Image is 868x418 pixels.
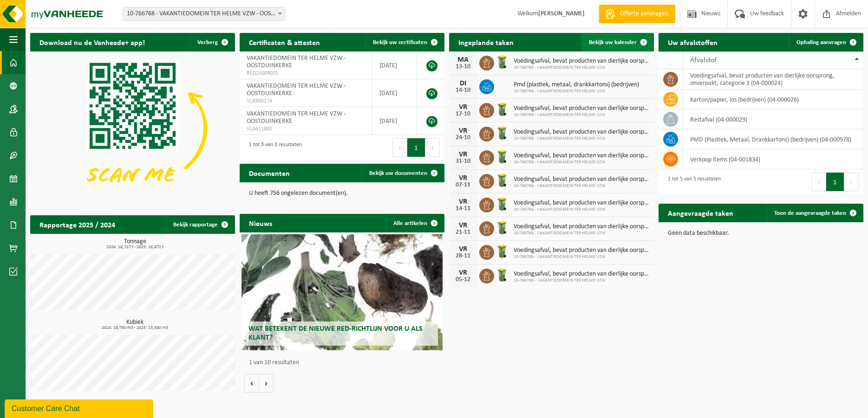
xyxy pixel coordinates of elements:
span: 10-766768 - VAKANTIEDOMEIN TER HELME VZW [514,160,649,165]
div: 1 tot 3 van 3 resultaten [244,137,302,158]
span: 10-766768 - VAKANTIEDOMEIN TER HELME VZW [514,231,649,236]
span: Voedingsafval, bevat producten van dierlijke oorsprong, onverpakt, categorie 3 [514,129,649,136]
span: Offerte aanvragen [618,9,671,19]
span: 10-766768 - VAKANTIEDOMEIN TER HELME VZW [514,278,649,283]
div: 17-10 [454,111,472,117]
div: VR [454,103,472,111]
img: WB-0140-HPE-GN-50 [494,244,510,259]
span: Voedingsafval, bevat producten van dierlijke oorsprong, onverpakt, categorie 3 [514,152,649,160]
h2: Nieuws [240,214,281,232]
div: 21-11 [454,229,472,236]
p: U heeft 756 ongelezen document(en). [249,190,435,197]
div: 13-10 [454,64,472,70]
td: voedingsafval, bevat producten van dierlijke oorsprong, onverpakt, categorie 3 (04-000024) [683,69,863,90]
a: Bekijk rapportage [166,215,234,234]
span: Wat betekent de nieuwe RED-richtlijn voor u als klant? [248,325,423,341]
h3: Tonnage [35,238,235,250]
span: VAKANTIEDOMEIN TER HELME VZW - OOSTDUINKERKE [247,55,346,69]
button: 1 [407,138,425,157]
span: Bekijk uw kalender [589,39,637,45]
td: verkoop items (04-001834) [683,149,863,169]
span: Voedingsafval, bevat producten van dierlijke oorsprong, onverpakt, categorie 3 [514,247,649,254]
button: Volgende [259,374,274,392]
td: PMD (Plastiek, Metaal, Drankkartons) (bedrijven) (04-000978) [683,129,863,149]
h2: Download nu de Vanheede+ app! [30,33,154,51]
span: Pmd (plastiek, metaal, drankkartons) (bedrijven) [514,81,639,89]
div: VR [454,151,472,158]
div: DI [454,80,472,87]
div: VR [454,198,472,206]
span: 10-766768 - VAKANTIEDOMEIN TER HELME VZW - OOSTDUINKERKE [123,7,285,20]
span: VAKANTIEDOMEIN TER HELME VZW - OOSTDUINKERKE [247,83,346,97]
span: Ophaling aanvragen [796,39,846,45]
td: [DATE] [372,51,417,79]
img: WB-0140-HPE-GN-50 [494,102,510,117]
div: VR [454,269,472,277]
span: 10-766768 - VAKANTIEDOMEIN TER HELME VZW - OOSTDUINKERKE [123,7,285,21]
img: WB-0140-HPE-GN-50 [494,149,510,165]
img: WB-0140-HPE-GN-50 [494,173,510,188]
span: VLA900174 [247,97,365,105]
strong: [PERSON_NAME] [538,10,585,17]
button: Next [844,173,859,191]
h3: Kubiek [35,319,235,330]
span: Bekijk uw certificaten [373,39,427,45]
div: 14-10 [454,87,472,94]
div: VR [454,127,472,135]
a: Alle artikelen [386,214,444,232]
button: Next [425,138,440,157]
p: 1 van 10 resultaten [249,360,440,366]
div: 07-11 [454,182,472,188]
button: Previous [392,138,407,157]
span: Voedingsafval, bevat producten van dierlijke oorsprong, onverpakt, categorie 3 [514,105,649,112]
span: 2024: 18,760 m3 - 2025: 13,580 m3 [35,326,235,330]
span: 10-766768 - VAKANTIEDOMEIN TER HELME VZW [514,136,649,141]
h2: Ingeplande taken [449,33,523,51]
h2: Uw afvalstoffen [659,33,727,51]
iframe: chat widget [5,398,155,418]
h2: Certificaten & attesten [240,33,329,51]
a: Toon de aangevraagde taken [767,204,862,222]
div: 31-10 [454,158,472,165]
img: WB-0140-HPE-GN-50 [494,220,510,236]
div: 14-11 [454,206,472,212]
a: Bekijk uw certificaten [365,33,444,51]
span: Voedingsafval, bevat producten van dierlijke oorsprong, onverpakt, categorie 3 [514,199,649,207]
img: WB-0140-HPE-GN-50 [494,54,510,70]
span: Voedingsafval, bevat producten van dierlijke oorsprong, onverpakt, categorie 3 [514,58,649,65]
button: Previous [811,173,826,191]
img: WB-0140-HPE-GN-50 [494,267,510,283]
div: 05-12 [454,277,472,283]
td: karton/papier, los (bedrijven) (04-000026) [683,90,863,109]
span: VAKANTIEDOMEIN TER HELME VZW - OOSTDUINKERKE [247,110,346,125]
div: MA [454,56,472,64]
h2: Documenten [240,164,299,182]
button: Vorige [244,374,259,392]
span: Afvalstof [690,57,717,64]
button: 1 [826,173,844,191]
span: Voedingsafval, bevat producten van dierlijke oorsprong, onverpakt, categorie 3 [514,223,649,231]
td: restafval (04-000029) [683,109,863,129]
span: 2024: 18,727 t - 2025: 16,872 t [35,245,235,250]
span: 10-766768 - VAKANTIEDOMEIN TER HELME VZW [514,254,649,260]
div: VR [454,245,472,253]
a: Wat betekent de nieuwe RED-richtlijn voor u als klant? [241,234,442,350]
span: VLA611880 [247,125,365,133]
span: RED25004035 [247,70,365,77]
span: Voedingsafval, bevat producten van dierlijke oorsprong, onverpakt, categorie 3 [514,176,649,183]
td: [DATE] [372,79,417,107]
a: Bekijk uw kalender [581,33,653,51]
img: WB-0140-HPE-GN-50 [494,196,510,212]
span: 10-766768 - VAKANTIEDOMEIN TER HELME VZW [514,89,639,94]
span: 10-766768 - VAKANTIEDOMEIN TER HELME VZW [514,112,649,118]
h2: Rapportage 2025 / 2024 [30,215,124,233]
span: Voedingsafval, bevat producten van dierlijke oorsprong, onverpakt, categorie 3 [514,270,649,278]
span: 10-766768 - VAKANTIEDOMEIN TER HELME VZW [514,65,649,71]
p: Geen data beschikbaar. [668,230,854,237]
div: 1 tot 5 van 5 resultaten [663,172,721,192]
a: Offerte aanvragen [599,5,675,23]
h2: Aangevraagde taken [659,204,743,222]
span: Bekijk uw documenten [369,170,427,176]
span: 10-766768 - VAKANTIEDOMEIN TER HELME VZW [514,207,649,212]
